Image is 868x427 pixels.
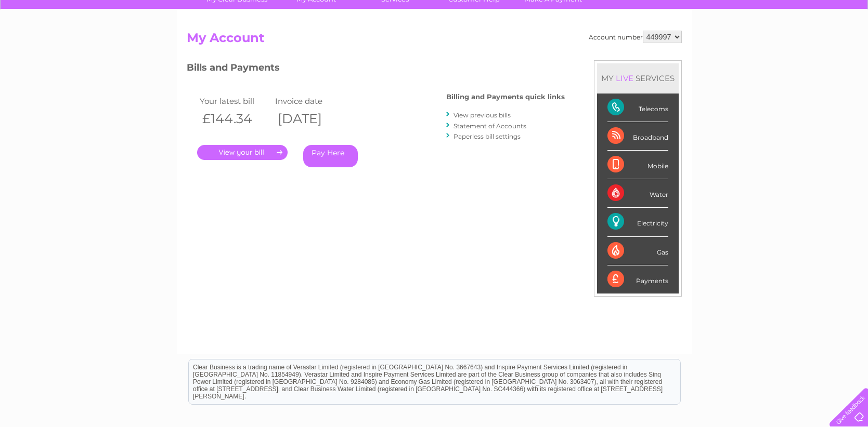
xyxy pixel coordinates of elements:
a: Paperless bill settings [454,132,521,140]
th: £144.34 [197,108,273,129]
h3: Bills and Payments [187,60,565,78]
td: Your latest bill [197,94,273,108]
div: Water [607,179,668,208]
h2: My Account [187,31,682,50]
div: Gas [607,237,668,265]
td: Invoice date [273,94,348,108]
a: Blog [778,44,793,52]
img: logo.png [30,27,83,59]
h4: Billing and Payments quick links [446,93,565,101]
a: View previous bills [454,111,511,119]
a: Telecoms [740,44,771,52]
a: Log out [834,44,858,52]
a: Pay Here [303,145,358,167]
a: Water [685,44,705,52]
div: Account number [589,31,682,43]
a: Contact [799,44,824,52]
div: Telecoms [607,94,668,122]
th: [DATE] [273,108,348,129]
div: Mobile [607,151,668,179]
div: LIVE [614,73,636,83]
a: . [197,145,288,160]
a: Energy [711,44,734,52]
a: 0333 014 3131 [672,5,744,18]
div: Clear Business is a trading name of Verastar Limited (registered in [GEOGRAPHIC_DATA] No. 3667643... [189,6,680,50]
div: MY SERVICES [597,63,679,93]
a: Statement of Accounts [454,122,526,130]
div: Electricity [607,208,668,236]
div: Broadband [607,122,668,151]
div: Payments [607,265,668,293]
